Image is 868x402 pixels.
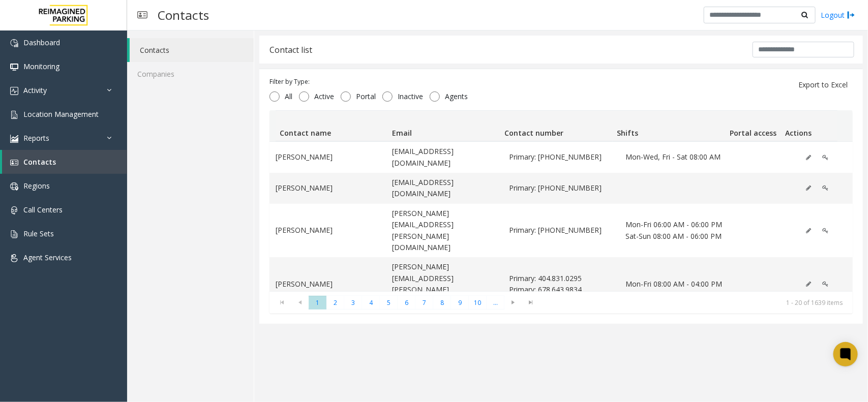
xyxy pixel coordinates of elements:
[386,204,502,258] td: [PERSON_NAME][EMAIL_ADDRESS][PERSON_NAME][DOMAIN_NAME]
[509,284,613,295] span: Primary: 678.643.9834
[276,111,388,141] th: Contact name
[625,151,730,163] span: Mon-Wed, Fri - Sat 08:00 AM
[23,157,56,167] span: Contacts
[23,109,99,119] span: Location Management
[451,296,469,310] span: Page 9
[800,180,817,196] button: Edit (disabled)
[326,296,344,310] span: Page 2
[415,296,433,310] span: Page 7
[506,298,520,306] span: Go to the next page
[524,298,538,306] span: Go to the last page
[382,91,393,102] input: Inactive
[270,173,386,204] td: [PERSON_NAME]
[430,91,440,102] input: Agents
[440,91,473,102] span: Agents
[388,111,500,141] th: Email
[792,77,854,93] button: Export to Excel
[270,43,312,56] div: Contact list
[10,135,18,143] img: 'icon'
[782,111,838,141] th: Actions
[509,182,613,194] span: Primary: 404-688-6492
[270,77,473,86] div: Filter by Type:
[23,38,60,47] span: Dashboard
[386,257,502,311] td: [PERSON_NAME][EMAIL_ADDRESS][PERSON_NAME][DOMAIN_NAME]
[380,296,398,310] span: Page 5
[509,225,613,236] span: Primary: 404-409-1757
[341,91,351,102] input: Portal
[509,273,613,284] span: Primary: 404.831.0295
[522,296,540,310] span: Go to the last page
[821,10,855,20] a: Logout
[800,276,817,292] button: Edit (disabled)
[625,219,730,230] span: Mon-Fri 06:00 AM - 06:00 PM
[23,133,49,143] span: Reports
[270,91,280,102] input: All
[309,296,326,310] span: Page 1
[10,39,18,47] img: 'icon'
[10,230,18,238] img: 'icon'
[509,151,613,163] span: Primary: 404-597-0824
[725,111,782,141] th: Portal access
[393,91,428,102] span: Inactive
[817,180,834,196] button: Edit Portal Access (disabled)
[469,296,487,310] span: Page 10
[280,91,297,102] span: All
[130,38,254,62] a: Contacts
[613,111,725,141] th: Shifts
[386,142,502,173] td: [EMAIL_ADDRESS][DOMAIN_NAME]
[800,223,817,238] button: Edit (disabled)
[10,63,18,71] img: 'icon'
[351,91,381,102] span: Portal
[10,182,18,191] img: 'icon'
[10,87,18,95] img: 'icon'
[433,296,451,310] span: Page 8
[500,111,613,141] th: Contact number
[23,181,50,191] span: Regions
[270,204,386,258] td: [PERSON_NAME]
[817,150,834,165] button: Edit Portal Access (disabled)
[817,223,834,238] button: Edit Portal Access (disabled)
[270,257,386,311] td: [PERSON_NAME]
[23,205,63,214] span: Call Centers
[299,91,309,102] input: Active
[127,62,254,86] a: Companies
[10,111,18,119] img: 'icon'
[546,298,843,307] kendo-pager-info: 1 - 20 of 1639 items
[23,229,54,238] span: Rule Sets
[10,254,18,262] img: 'icon'
[309,91,339,102] span: Active
[847,10,855,20] img: logout
[23,61,59,71] span: Monitoring
[398,296,415,310] span: Page 6
[625,231,730,242] span: Sat-Sun 08:00 AM - 06:00 PM
[153,3,214,27] h3: Contacts
[23,85,47,95] span: Activity
[2,150,127,174] a: Contacts
[504,296,522,310] span: Go to the next page
[344,296,362,310] span: Page 3
[270,142,386,173] td: [PERSON_NAME]
[386,173,502,204] td: [EMAIL_ADDRESS][DOMAIN_NAME]
[817,276,834,292] button: Edit Portal Access (disabled)
[270,110,853,291] div: Data table
[362,296,380,310] span: Page 4
[23,253,72,262] span: Agent Services
[625,279,730,290] span: Mon-Fri 08:00 AM - 04:00 PM
[137,3,147,27] img: pageIcon
[10,159,18,167] img: 'icon'
[800,150,817,165] button: Edit (disabled)
[10,206,18,214] img: 'icon'
[487,296,504,310] span: Page 11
